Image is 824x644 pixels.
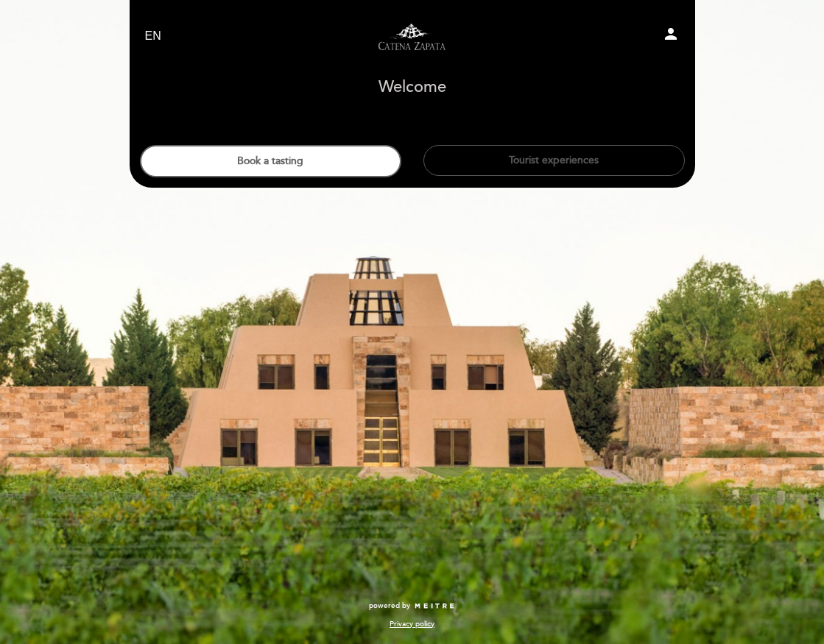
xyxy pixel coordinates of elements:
[390,619,434,629] a: Privacy policy
[378,79,446,96] h1: Welcome
[662,25,680,43] i: person
[140,145,401,177] button: Book a tasting
[414,603,456,610] img: MEITRE
[662,25,680,48] button: person
[423,145,685,176] button: Tourist experiences
[369,601,456,611] a: powered by
[369,601,410,611] span: powered by
[320,16,504,57] a: Visitas y degustaciones en La Pirámide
